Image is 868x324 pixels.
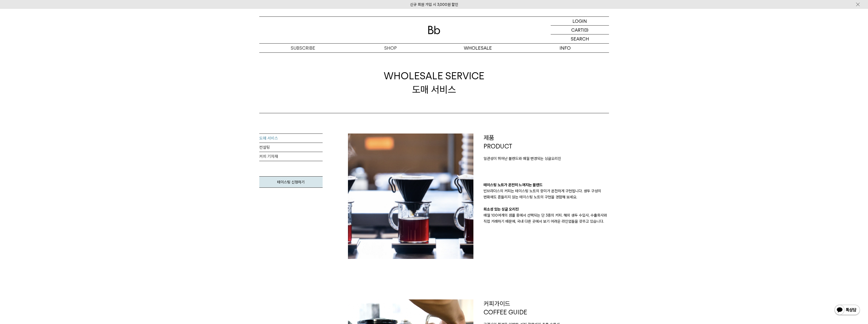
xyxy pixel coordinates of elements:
[259,134,323,143] a: 도매 서비스
[259,143,323,152] a: 컨설팅
[484,212,609,224] p: 매월 100여개의 샘플 중에서 선택되는 단 3종의 커피. 해외 생두 수입사, 수출회사와 직접 거래하기 때문에, 국내 다른 곳에서 보기 어려운 라인업들을 갖추고 있습니다.
[484,299,609,316] p: 커피가이드 COFFEE GUIDE
[583,26,588,34] p: (0)
[572,17,587,25] p: LOGIN
[571,26,583,34] p: CART
[434,44,522,52] p: WHOLESALE
[484,134,609,150] p: 제품 PRODUCT
[410,2,458,7] a: 신규 회원 가입 시 3,000원 할인
[259,44,347,52] a: SUBSCRIBE
[484,188,609,200] p: 빈브라더스의 커피는 테이스팅 노트의 향미가 온전하게 구현됩니다. 생두 구성의 변화에도 흔들리지 않는 테이스팅 노트의 구현을 경험해 보세요.
[484,206,609,212] p: 희소성 있는 싱글 오리진
[484,182,609,188] p: 테이스팅 노트가 온전히 느껴지는 블렌드
[259,152,323,161] a: 커피 기자재
[551,17,609,26] a: LOGIN
[259,176,323,188] a: 테이스팅 신청하기
[551,26,609,34] a: CART (0)
[522,44,609,52] p: INFO
[384,69,484,83] span: WHOLESALE SERVICE
[571,34,589,43] p: SEARCH
[347,44,434,52] a: SHOP
[484,156,609,162] p: 일관성이 뛰어난 블렌드와 매월 변경되는 싱글오리진
[384,69,484,96] div: 도매 서비스
[428,26,440,34] img: 로고
[834,304,860,316] img: 카카오톡 채널 1:1 채팅 버튼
